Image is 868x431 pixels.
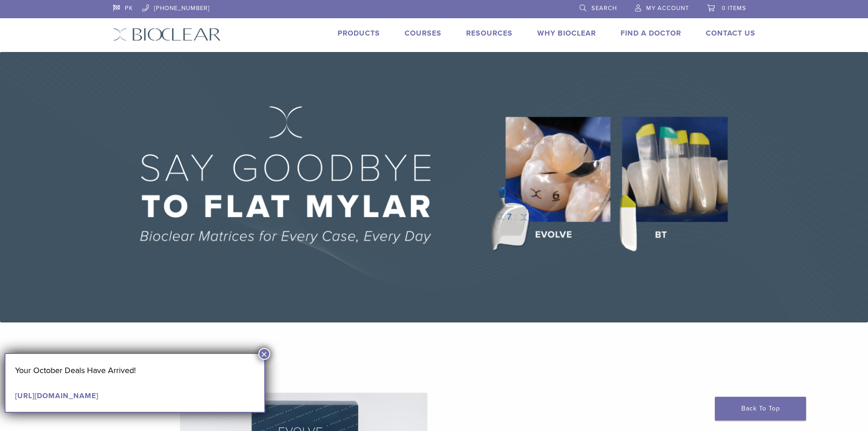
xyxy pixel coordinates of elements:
p: Your October Deals Have Arrived! [15,363,255,377]
span: 0 items [722,5,746,12]
a: [URL][DOMAIN_NAME] [15,391,98,400]
a: Courses [405,29,442,38]
button: Close [258,348,270,360]
span: Search [591,5,617,12]
a: Contact Us [706,29,755,38]
a: Products [338,29,380,38]
img: Bioclear [113,28,221,41]
a: Resources [466,29,513,38]
a: Why Bioclear [537,29,596,38]
span: My Account [646,5,689,12]
a: Back To Top [715,397,806,421]
a: Find A Doctor [621,29,681,38]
